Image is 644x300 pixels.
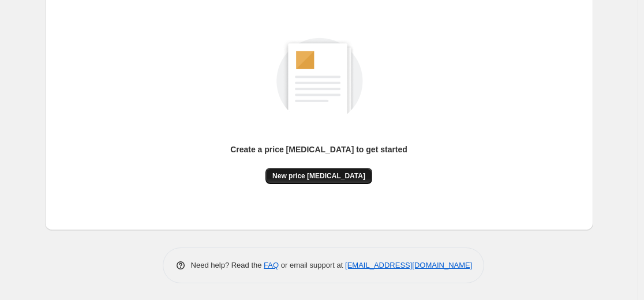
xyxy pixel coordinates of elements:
[265,168,372,184] button: New price [MEDICAL_DATA]
[345,261,472,269] a: [EMAIL_ADDRESS][DOMAIN_NAME]
[230,144,407,155] p: Create a price [MEDICAL_DATA] to get started
[264,261,279,269] a: FAQ
[279,261,345,269] span: or email support at
[272,171,365,181] span: New price [MEDICAL_DATA]
[191,261,264,269] span: Need help? Read the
